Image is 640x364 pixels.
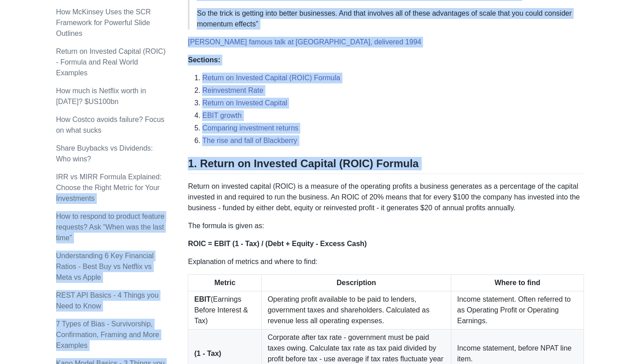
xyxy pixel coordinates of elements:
a: The rise and fall of Blackberry [202,137,297,144]
a: Understanding 6 Key Financial Ratios - Best Buy vs Netflix vs Meta vs Apple [56,252,154,281]
p: The formula is given as: [188,221,584,231]
strong: ROIC = EBIT (1 - Tax) / (Debt + Equity - Excess Cash) [188,240,367,247]
a: [PERSON_NAME] famous talk at [GEOGRAPHIC_DATA], delivered 1994 [188,38,421,46]
a: How Costco avoids failure? Focus on what sucks [56,116,164,134]
a: 7 Types of Bias - Survivorship, Confirmation, Framing and More Examples [56,320,159,349]
h2: 1. Return on Invested Capital (ROIC) Formula [188,157,584,174]
a: REST API Basics - 4 Things you Need to Know [56,291,159,310]
a: Return on Invested Capital (ROIC) Formula [202,74,340,82]
strong: Sections: [188,56,220,64]
th: Where to find [451,275,584,291]
th: Description [262,275,451,291]
td: Income statement. Often referred to as Operating Profit or Operating Earnings. [451,291,584,329]
a: IRR vs MIRR Formula Explained: Choose the Right Metric for Your Investments [56,173,162,202]
strong: EBIT [194,295,210,303]
td: Operating profit available to be paid to lenders, government taxes and shareholders. Calculated a... [262,291,451,329]
a: How to respond to product feature requests? Ask “When was the last time” [56,212,164,242]
a: EBIT growth [202,112,242,119]
td: (Earnings Before Interest & Tax) [188,291,262,329]
a: How McKinsey Uses the SCR Framework for Powerful Slide Outlines [56,8,151,37]
p: Return on invested capital (ROIC) is a measure of the operating profits a business generates as a... [188,181,584,213]
a: How much is Netflix worth in [DATE]? $US100bn [56,87,146,105]
a: Comparing investment returns [202,124,298,132]
a: Reinvestment Rate [202,87,263,94]
strong: (1 - Tax) [194,350,221,357]
p: So the trick is getting into better businesses. And that involves all of these advantages of scal... [197,8,577,30]
p: Explanation of metrics and where to find: [188,256,584,267]
a: Share Buybacks vs Dividends: Who wins? [56,144,153,163]
th: Metric [188,275,262,291]
a: Return on Invested Capital (ROIC) - Formula and Real World Examples [56,48,166,77]
a: Return on Invested Capital [202,99,287,107]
